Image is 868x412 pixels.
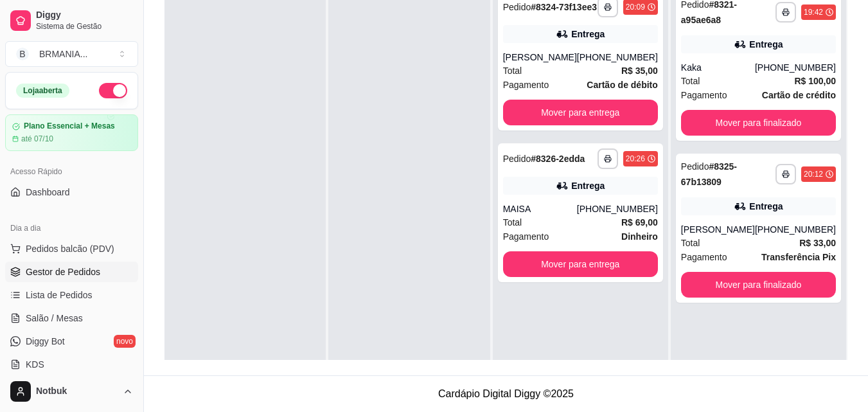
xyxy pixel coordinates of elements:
[5,218,138,238] div: Dia a dia
[681,110,836,136] button: Mover para finalizado
[5,308,138,328] a: Salão / Mesas
[503,100,658,125] button: Mover para entrega
[5,238,138,259] button: Pedidos balcão (PDV)
[587,80,657,90] strong: Cartão de débito
[16,48,29,60] span: B
[5,182,138,202] a: Dashboard
[626,154,645,164] div: 20:26
[503,229,549,244] span: Pagamento
[26,265,100,278] span: Gestor de Pedidos
[36,10,133,21] span: Diggy
[531,2,597,12] strong: # 8324-73f13ee3
[5,262,138,282] a: Gestor de Pedidos
[99,83,127,98] button: Alterar Status
[26,335,65,348] span: Diggy Bot
[681,88,727,102] span: Pagamento
[681,161,709,172] span: Pedido
[681,61,755,74] div: Kaka
[21,134,53,144] article: até 07/10
[5,331,138,352] a: Diggy Botnovo
[626,2,645,12] div: 20:09
[621,217,658,228] strong: R$ 69,00
[755,223,836,236] div: [PHONE_NUMBER]
[503,64,522,78] span: Total
[571,179,605,192] div: Entrega
[577,51,658,64] div: [PHONE_NUMBER]
[5,376,138,407] button: Notbuk
[503,154,531,164] span: Pedido
[5,161,138,182] div: Acesso Rápido
[503,202,577,215] div: MAISA
[36,21,133,31] span: Sistema de Gestão
[681,250,727,264] span: Pagamento
[5,354,138,375] a: KDS
[804,169,823,179] div: 20:12
[26,358,44,371] span: KDS
[26,186,70,199] span: Dashboard
[577,202,658,215] div: [PHONE_NUMBER]
[36,386,118,397] span: Notbuk
[799,238,836,248] strong: R$ 33,00
[16,84,69,98] div: Loja aberta
[503,251,658,277] button: Mover para entrega
[503,78,549,92] span: Pagamento
[749,38,783,51] div: Entrega
[144,375,868,412] footer: Cardápio Digital Diggy © 2025
[503,2,531,12] span: Pedido
[761,252,836,262] strong: Transferência Pix
[681,223,755,236] div: [PERSON_NAME]
[621,231,658,242] strong: Dinheiro
[755,61,836,74] div: [PHONE_NUMBER]
[749,200,783,213] div: Entrega
[503,51,577,64] div: [PERSON_NAME]
[26,242,114,255] span: Pedidos balcão (PDV)
[794,76,836,86] strong: R$ 100,00
[5,5,138,36] a: DiggySistema de Gestão
[5,285,138,305] a: Lista de Pedidos
[681,161,737,187] strong: # 8325-67b13809
[621,66,658,76] strong: R$ 35,00
[503,215,522,229] span: Total
[681,74,700,88] span: Total
[531,154,585,164] strong: # 8326-2edda
[5,114,138,151] a: Plano Essencial + Mesasaté 07/10
[571,28,605,40] div: Entrega
[762,90,836,100] strong: Cartão de crédito
[5,41,138,67] button: Select a team
[804,7,823,17] div: 19:42
[26,312,83,325] span: Salão / Mesas
[26,289,93,301] span: Lista de Pedidos
[681,236,700,250] span: Total
[681,272,836,298] button: Mover para finalizado
[39,48,87,60] div: BRMANIA ...
[24,121,115,131] article: Plano Essencial + Mesas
